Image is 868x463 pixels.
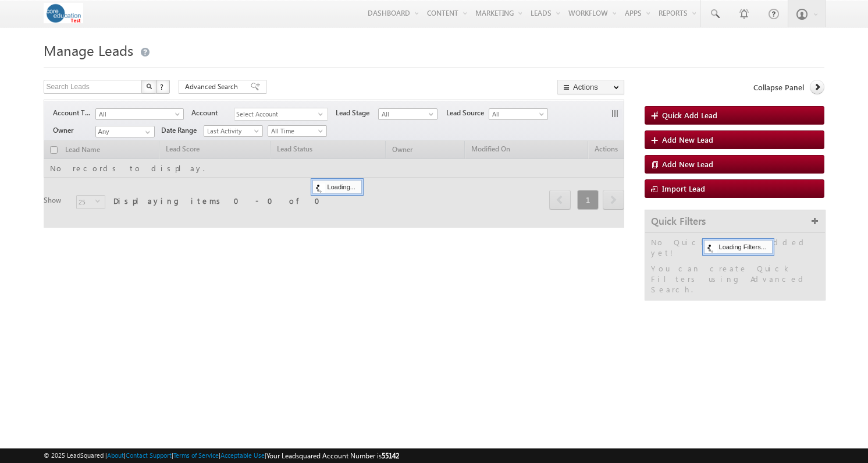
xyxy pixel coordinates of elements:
[146,83,152,89] img: Search
[53,108,95,118] span: Account Type
[191,108,234,118] span: Account
[382,451,399,460] span: 55142
[266,451,399,460] span: Your Leadsquared Account Number is
[44,3,84,23] img: Custom Logo
[662,135,713,144] span: Add New Lead
[489,109,545,119] span: All
[318,111,328,116] span: select
[44,450,399,461] span: © 2025 LeadSquared | | | | |
[107,451,124,459] a: About
[379,109,434,119] span: All
[268,125,327,137] a: All Time
[489,108,548,120] a: All
[312,180,362,194] div: Loading...
[234,108,318,121] span: Select Account
[95,126,155,137] input: Type to Search
[95,108,184,120] a: All
[156,80,170,94] button: ?
[126,451,172,459] a: Contact Support
[204,126,259,136] span: Last Activity
[139,126,154,138] a: Show All Items
[160,82,165,91] span: ?
[161,125,204,136] span: Date Range
[662,110,717,120] span: Quick Add Lead
[662,183,705,193] span: Import Lead
[220,451,265,459] a: Acceptable Use
[753,82,804,93] span: Collapse Panel
[44,41,133,59] span: Manage Leads
[53,125,95,136] span: Owner
[336,108,378,118] span: Lead Stage
[234,108,328,121] div: Select Account
[96,109,176,119] span: All
[704,240,773,254] div: Loading Filters...
[173,451,219,459] a: Terms of Service
[446,108,489,118] span: Lead Source
[557,80,624,94] button: Actions
[378,108,437,120] a: All
[662,159,713,169] span: Add New Lead
[185,82,241,92] span: Advanced Search
[204,125,263,137] a: Last Activity
[268,126,323,136] span: All Time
